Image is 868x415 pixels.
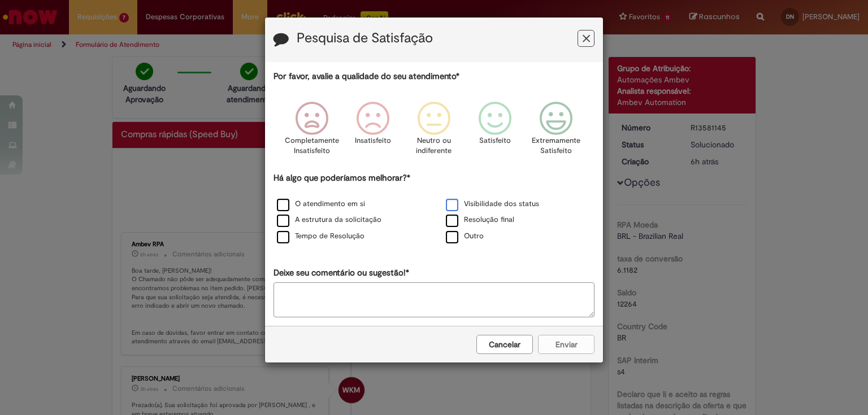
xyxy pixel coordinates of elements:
[283,93,340,171] div: Completamente Insatisfeito
[277,231,364,242] label: Tempo de Resolução
[446,215,514,225] label: Resolução final
[344,93,402,171] div: Insatisfeito
[355,136,391,146] p: Insatisfeito
[476,335,533,354] button: Cancelar
[405,93,463,171] div: Neutro ou indiferente
[274,71,459,82] label: Por favor, avalie a qualidade do seu atendimento*
[274,172,594,245] div: Há algo que poderíamos melhorar?*
[274,267,409,279] label: Deixe seu comentário ou sugestão!*
[532,136,580,156] p: Extremamente Satisfeito
[277,199,365,209] label: O atendimento em si
[297,31,433,46] label: Pesquisa de Satisfação
[466,93,524,171] div: Satisfeito
[446,231,484,242] label: Outro
[277,215,381,225] label: A estrutura da solicitação
[527,93,585,171] div: Extremamente Satisfeito
[414,136,454,156] p: Neutro ou indiferente
[446,199,539,209] label: Visibilidade dos status
[285,136,339,156] p: Completamente Insatisfeito
[479,136,511,146] p: Satisfeito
